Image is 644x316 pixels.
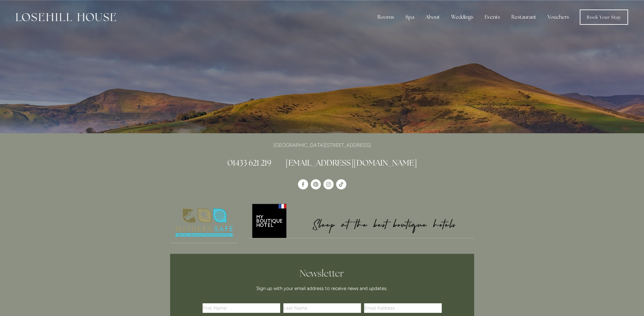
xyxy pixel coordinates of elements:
[372,11,399,23] div: Rooms
[170,141,474,149] p: [GEOGRAPHIC_DATA][STREET_ADDRESS]
[420,11,445,23] div: About
[400,11,419,23] div: Spa
[227,158,271,168] a: 01433 621 219
[311,179,321,189] a: Pinterest
[249,203,474,238] img: My Boutique Hotel - Logo
[543,11,574,23] a: Vouchers
[506,11,541,23] div: Restaurant
[336,179,346,189] a: TikTok
[283,303,361,313] input: Last Name
[16,13,116,21] img: Losehill House
[323,179,334,189] a: Instagram
[205,268,440,279] h2: Newsletter
[446,11,478,23] div: Weddings
[286,158,417,168] a: [EMAIL_ADDRESS][DOMAIN_NAME]
[364,303,442,313] input: Email Address
[170,203,238,243] a: Nature's Safe - Logo
[580,10,628,25] a: Book Your Stay
[480,11,505,23] div: Events
[205,285,440,292] p: Sign up with your email address to receive news and updates.
[298,179,308,189] a: Losehill House Hotel & Spa
[170,203,238,243] img: Nature's Safe - Logo
[203,303,280,313] input: First Name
